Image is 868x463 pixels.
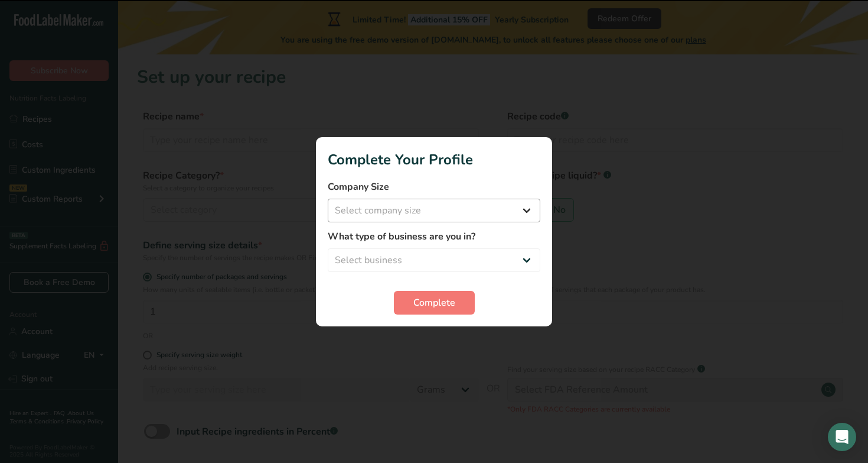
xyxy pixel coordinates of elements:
div: Open Intercom Messenger [828,423,856,451]
label: Company Size [328,180,540,194]
button: Complete [394,291,475,315]
label: What type of business are you in? [328,229,540,244]
h1: Complete Your Profile [328,149,540,170]
span: Complete [413,296,455,310]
